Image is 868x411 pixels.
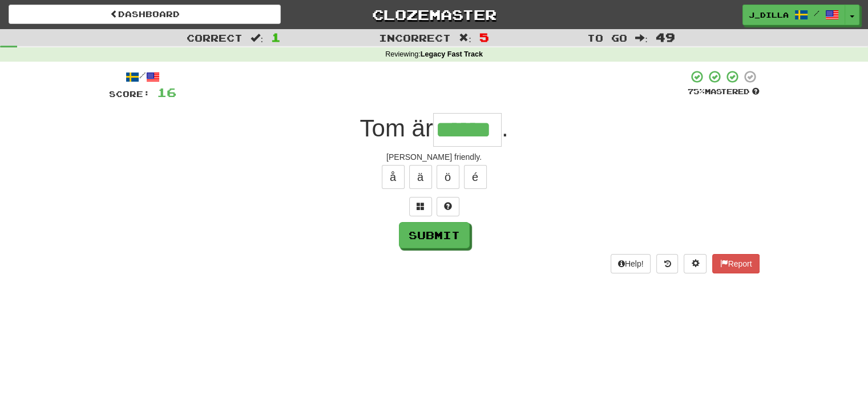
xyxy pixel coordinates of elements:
[421,50,483,58] strong: Legacy Fast Track
[251,33,263,43] span: :
[382,165,405,189] button: å
[437,197,459,216] button: Single letter hint - you only get 1 per sentence and score half the points! alt+h
[587,32,627,43] span: To go
[688,87,760,97] div: Mastered
[464,165,487,189] button: é
[399,222,470,248] button: Submit
[409,197,432,216] button: Switch sentence to multiple choice alt+p
[656,30,675,44] span: 49
[379,32,451,43] span: Incorrect
[271,30,281,44] span: 1
[814,9,819,17] span: /
[611,254,651,273] button: Help!
[635,33,648,43] span: :
[109,89,150,99] span: Score:
[479,30,489,44] span: 5
[187,32,243,43] span: Correct
[298,5,570,25] a: Clozemaster
[360,115,433,142] span: Tom är
[409,165,432,189] button: ä
[437,165,459,189] button: ö
[742,5,845,25] a: J_Dilla /
[502,115,508,142] span: .
[157,85,176,99] span: 16
[109,151,760,163] div: [PERSON_NAME] friendly.
[688,87,705,96] span: 75 %
[109,70,176,84] div: /
[9,5,281,24] a: Dashboard
[656,254,678,273] button: Round history (alt+y)
[459,33,471,43] span: :
[712,254,759,273] button: Report
[749,10,789,20] span: J_Dilla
